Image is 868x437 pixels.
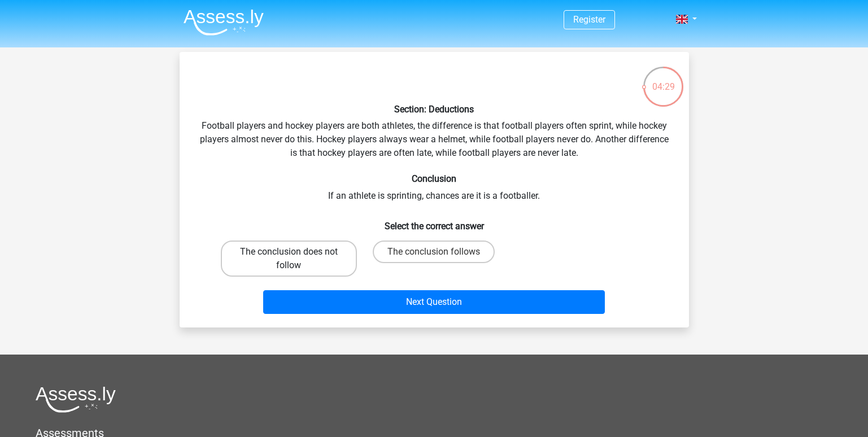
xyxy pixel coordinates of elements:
[221,241,357,277] label: The conclusion does not follow
[184,9,264,36] img: Assessly
[263,290,605,314] button: Next Question
[642,65,684,94] div: 04:29
[198,104,671,115] h6: Section: Deductions
[198,173,671,184] h6: Conclusion
[184,61,684,318] div: Football players and hockey players are both athletes, the difference is that football players of...
[36,386,116,413] img: Assessly logo
[573,14,605,25] a: Register
[198,212,671,231] h6: Select the correct answer
[373,241,495,263] label: The conclusion follows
